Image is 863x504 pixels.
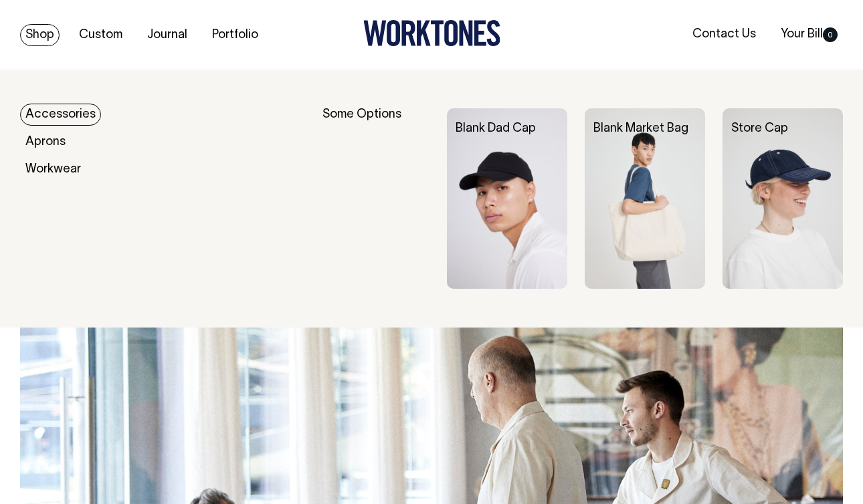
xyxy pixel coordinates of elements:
a: Custom [74,24,128,46]
img: Store Cap [723,108,843,289]
span: 0 [823,27,838,42]
a: Journal [142,24,193,46]
a: Blank Dad Cap [456,123,536,134]
img: Blank Market Bag [585,108,705,289]
a: Workwear [20,158,86,180]
div: Some Options [322,108,429,289]
img: Blank Dad Cap [447,108,567,289]
a: Accessories [20,104,101,126]
a: Aprons [20,131,71,153]
a: Shop [20,24,60,46]
a: Blank Market Bag [593,123,688,134]
a: Your Bill0 [775,23,843,45]
a: Store Cap [731,123,788,134]
a: Contact Us [687,23,761,45]
a: Portfolio [207,24,264,46]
